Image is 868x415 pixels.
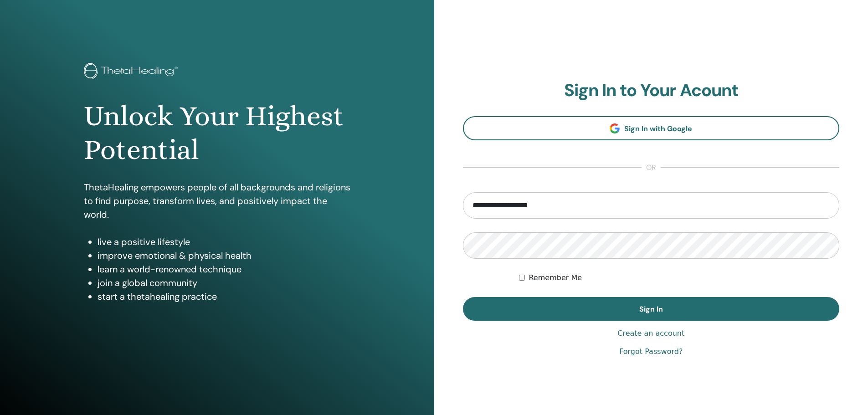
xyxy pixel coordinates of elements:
li: start a thetahealing practice [98,290,350,303]
h2: Sign In to Your Acount [463,80,840,101]
label: Remember Me [529,272,582,283]
li: learn a world-renowned technique [98,262,350,276]
li: live a positive lifestyle [98,235,350,249]
span: or [642,162,661,173]
li: improve emotional & physical health [98,249,350,262]
a: Create an account [617,328,684,339]
span: Sign In with Google [624,124,692,133]
button: Sign In [463,297,840,321]
li: join a global community [98,276,350,290]
div: Keep me authenticated indefinitely or until I manually logout [519,272,839,283]
a: Forgot Password? [619,346,683,357]
h1: Unlock Your Highest Potential [84,99,350,167]
span: Sign In [639,304,663,314]
a: Sign In with Google [463,116,840,140]
p: ThetaHealing empowers people of all backgrounds and religions to find purpose, transform lives, a... [84,180,350,221]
